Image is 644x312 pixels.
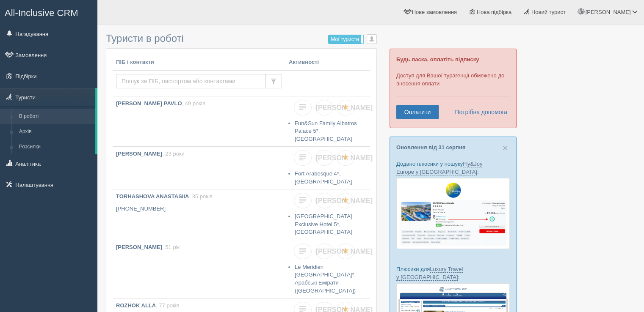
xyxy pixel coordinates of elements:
[0,0,97,24] a: All-Inclusive CRM
[315,244,333,259] a: [PERSON_NAME]
[531,9,566,15] span: Новий турист
[295,213,352,235] a: [GEOGRAPHIC_DATA] Exclusive Hotel 5*, [GEOGRAPHIC_DATA]
[15,124,95,140] a: Архів
[315,100,333,115] a: [PERSON_NAME]
[390,49,517,128] div: Доступ для Вашої турагенції обмежено до внесення оплати
[182,100,205,107] span: , 49 років
[316,248,373,255] span: [PERSON_NAME]
[116,193,189,200] b: TORHASHOVA ANASTASIIA
[116,302,156,309] b: ROZHOK ALLA
[396,161,482,175] a: Fly&Joy Europe у [GEOGRAPHIC_DATA]
[503,143,508,152] button: Close
[15,140,95,155] a: Розсилки
[316,104,373,111] span: [PERSON_NAME]
[116,74,265,88] input: Пошук за ПІБ, паспортом або контактами
[113,189,285,235] a: TORHASHOVA ANASTASIIA, 35 років [PHONE_NUMBER]
[162,151,185,157] span: , 23 роки
[189,193,212,200] span: , 35 років
[315,150,333,166] a: [PERSON_NAME]
[162,244,180,250] span: , 51 рік
[116,100,182,107] b: [PERSON_NAME] PAVLO
[396,105,439,119] a: Оплатити
[113,96,285,142] a: [PERSON_NAME] PAVLO, 49 років
[113,147,285,185] a: [PERSON_NAME], 23 роки
[15,109,95,124] a: В роботі
[477,9,512,15] span: Нова підбірка
[295,170,352,185] a: Fort Arabesque 4*, [GEOGRAPHIC_DATA]
[396,178,510,249] img: fly-joy-de-proposal-crm-for-travel-agency.png
[5,8,78,18] span: All-Inclusive CRM
[113,240,285,294] a: [PERSON_NAME], 51 рік
[396,160,510,176] p: Додано плюсики у пошуку :
[396,56,479,63] b: Будь ласка, оплатіть підписку
[503,143,508,153] span: ×
[396,265,510,281] p: Плюсики для :
[116,151,162,157] b: [PERSON_NAME]
[316,154,373,161] span: [PERSON_NAME]
[295,264,356,294] a: Le Meridien [GEOGRAPHIC_DATA]*, Арабські Емірати ([GEOGRAPHIC_DATA])
[116,244,162,250] b: [PERSON_NAME]
[295,120,357,142] a: Fun&Sun Family Albatros Palace 5*, [GEOGRAPHIC_DATA]
[396,144,465,151] a: Оновлення від 31 серпня
[396,266,463,281] a: Luxury Travel у [GEOGRAPHIC_DATA]
[113,55,285,70] th: ПІБ і контакти
[156,302,179,309] span: , 77 років
[116,205,282,213] p: [PHONE_NUMBER]
[329,35,363,44] label: Мої туристи
[316,197,373,204] span: [PERSON_NAME]
[285,55,370,70] th: Активності
[585,9,630,15] span: [PERSON_NAME]
[315,193,333,208] a: [PERSON_NAME]
[106,33,184,44] span: Туристи в роботі
[412,9,457,15] span: Нове замовлення
[449,105,508,119] a: Потрібна допомога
